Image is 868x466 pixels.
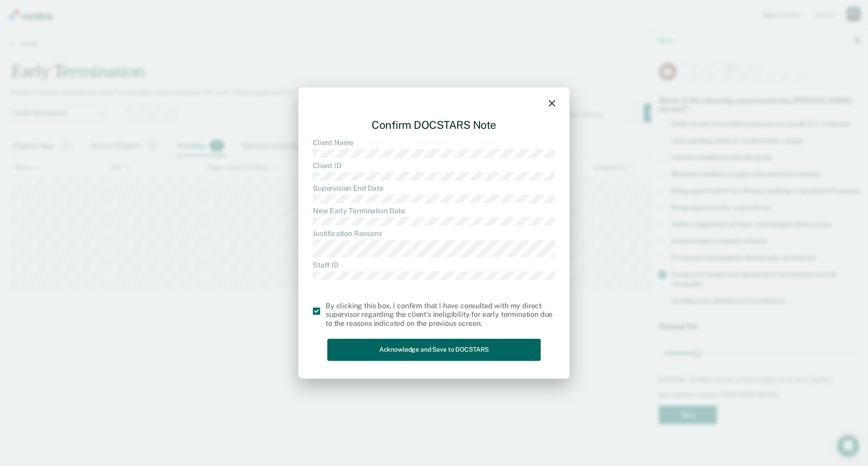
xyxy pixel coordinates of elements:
dt: Client ID [313,161,555,170]
dt: Staff ID [313,261,555,269]
dt: Justification Reasons [313,230,555,238]
dt: Supervision End Date [313,184,555,193]
dt: Client Name [313,139,555,147]
div: Confirm DOCSTARS Note [313,111,555,139]
div: By clicking this box, I confirm that I have consulted with my direct supervisor regarding the cli... [325,302,555,328]
button: Acknowledge and Save to DOCSTARS [327,339,541,361]
dt: New Early Termination Date [313,207,555,216]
